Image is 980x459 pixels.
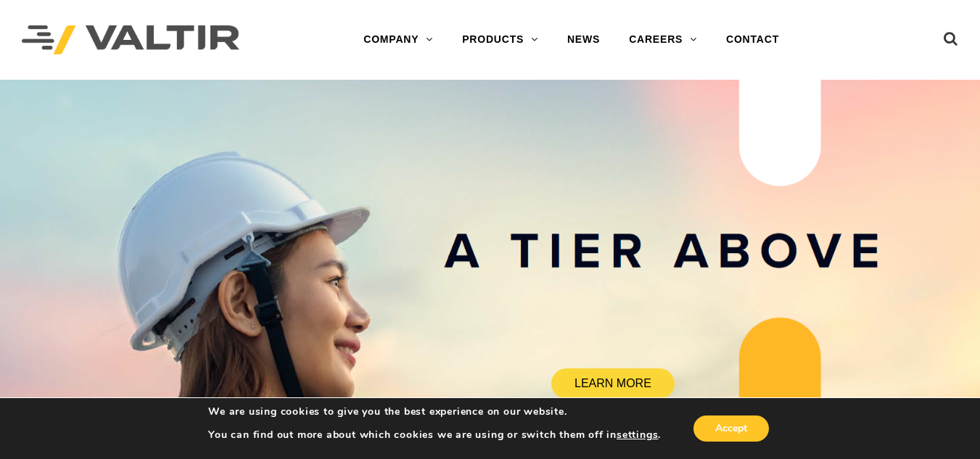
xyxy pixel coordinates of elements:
a: LEARN MORE [551,368,675,399]
p: You can find out more about which cookies we are using or switch them off in . [208,429,661,442]
img: Valtir [22,25,239,55]
button: Accept [693,415,769,442]
a: NEWS [553,25,614,54]
a: COMPANY [349,25,448,54]
p: We are using cookies to give you the best experience on our website. [208,405,661,418]
a: CONTACT [712,25,794,54]
a: CAREERS [614,25,712,54]
a: PRODUCTS [448,25,553,54]
button: settings [617,429,658,442]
